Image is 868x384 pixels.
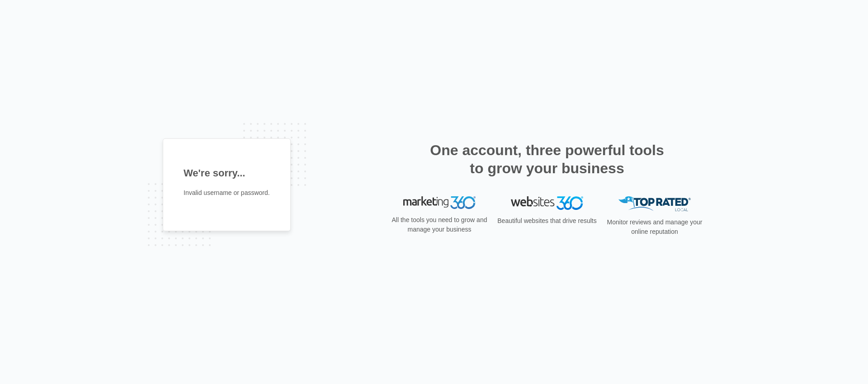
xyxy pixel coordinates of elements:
[389,215,490,234] p: All the tools you need to grow and manage your business
[496,216,598,226] p: Beautiful websites that drive results
[511,196,583,209] img: Websites 360
[618,196,691,211] img: Top Rated Local
[427,141,667,177] h2: One account, three powerful tools to grow your business
[184,166,270,180] h1: We're sorry...
[604,218,705,237] p: Monitor reviews and manage your online reputation
[403,196,476,209] img: Marketing 360
[184,188,270,198] p: Invalid username or password.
